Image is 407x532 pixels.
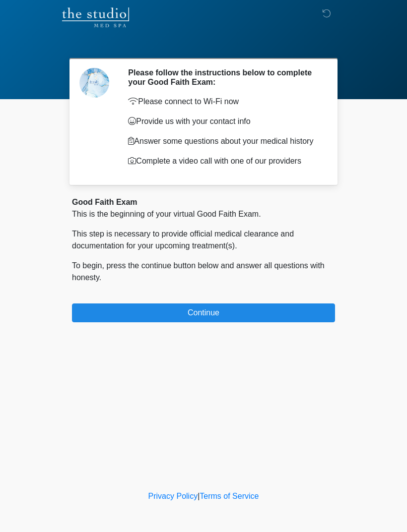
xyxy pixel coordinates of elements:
img: The Studio Med Spa Logo [62,7,129,27]
p: This is the beginning of your virtual Good Faith Exam. [72,208,335,220]
a: Terms of Service [200,492,259,500]
button: Continue [72,303,335,322]
p: Provide us with your contact info [128,116,320,127]
h1: ‎ ‎ [65,36,342,54]
a: Privacy Policy [148,492,198,500]
a: | [198,492,200,500]
p: Please connect to Wi-Fi now [128,96,320,108]
p: Complete a video call with one of our providers [128,155,320,167]
div: Good Faith Exam [72,196,335,208]
p: Answer some questions about your medical history [128,135,320,147]
img: Agent Avatar [79,68,109,98]
p: This step is necessary to provide official medical clearance and documentation for your upcoming ... [72,228,335,252]
p: To begin, press the continue button below and answer all questions with honesty. [72,260,335,284]
h2: Please follow the instructions below to complete your Good Faith Exam: [128,68,320,87]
